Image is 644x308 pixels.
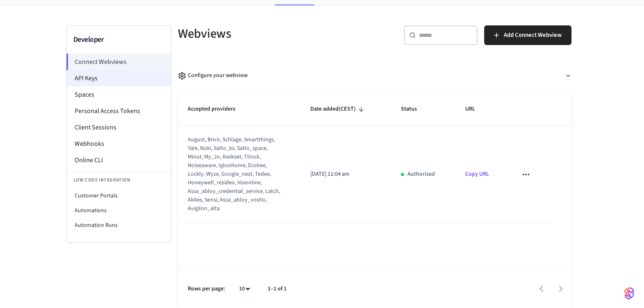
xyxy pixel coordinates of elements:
[624,287,634,300] img: SeamLogoGradient.69752ec5.svg
[67,188,171,203] li: Customer Portals
[67,218,171,233] li: Automation Runs
[310,170,381,179] p: [DATE] 11:04 am
[67,103,171,119] li: Personal Access Tokens
[465,170,489,178] a: Copy URL
[504,30,562,41] span: Add Connect Webview
[178,65,571,86] button: Configure your webview
[465,103,486,115] span: URL
[178,93,571,223] table: sticky table
[188,136,280,213] div: august, brivo, schlage, smartthings, yale, nuki, salto_ks, salto_space, minut, my_2n, kwikset, tt...
[235,283,255,295] div: 10
[66,54,171,70] li: Connect Webviews
[484,25,571,45] button: Add Connect Webview
[188,285,225,293] p: Rows per page:
[67,70,171,86] li: API Keys
[73,34,164,45] h3: Developer
[188,103,246,115] span: Accepted providers
[407,170,435,179] p: Authorized
[67,86,171,103] li: Spaces
[178,25,370,42] h5: Webviews
[67,136,171,152] li: Webhooks
[310,103,366,115] span: Date added(CEST)
[67,119,171,136] li: Client Sessions
[67,152,171,168] li: Online CLI
[401,103,428,115] span: Status
[67,203,171,218] li: Automations
[268,285,287,293] p: 1–1 of 1
[67,172,171,188] li: Low Code Integration
[178,71,248,80] div: Configure your webview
